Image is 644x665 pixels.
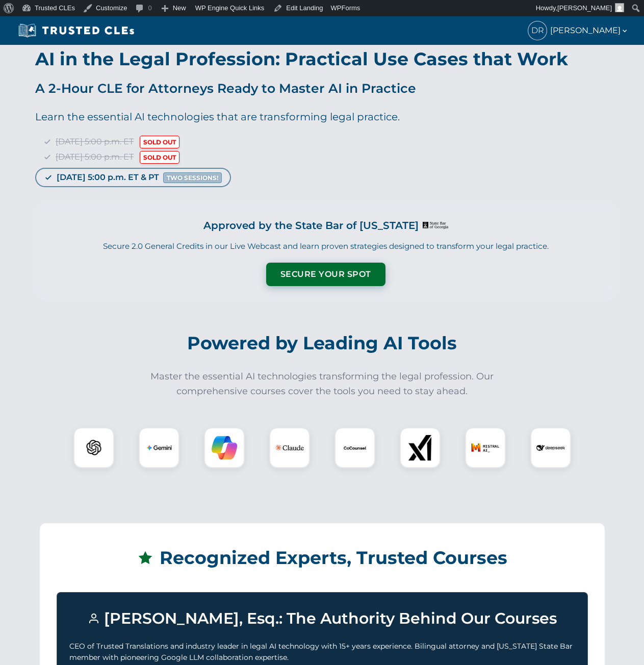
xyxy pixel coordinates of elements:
img: Claude Logo [275,433,304,462]
h3: [PERSON_NAME], Esq.: The Authority Behind Our Courses [69,605,575,632]
p: A 2-Hour CLE for Attorneys Ready to Master AI in Practice [35,78,616,98]
div: Copilot [204,427,245,468]
img: CoCounsel Logo [342,435,368,461]
span: DR [528,21,547,40]
div: xAI [400,427,441,468]
span: [DATE] 5:00 p.m. ET [56,152,134,162]
span: SOLD OUT [140,151,179,164]
div: ChatGPT [73,427,114,468]
button: Secure Your Spot [266,263,385,286]
p: Master the essential AI technologies transforming the legal profession. Our comprehensive courses... [144,369,501,399]
img: xAI Logo [407,435,433,461]
span: [PERSON_NAME] [557,4,612,12]
span: SOLD OUT [140,136,179,148]
img: Trusted CLEs [15,23,137,38]
img: ChatGPT Logo [79,433,109,463]
h2: Powered by Leading AI Tools [40,325,605,361]
span: [PERSON_NAME] [550,24,629,37]
div: CoCounsel [334,427,375,468]
div: Mistral AI [465,427,506,468]
img: Copilot Logo [212,435,237,461]
img: Logo [423,222,448,229]
img: Mistral AI Logo [471,433,500,462]
img: DeepSeek Logo [536,433,565,462]
p: Learn the essential AI technologies that are transforming legal practice. [35,109,616,125]
h1: AI in the Legal Profession: Practical Use Cases that Work [35,50,616,68]
img: Gemini Logo [146,435,172,461]
p: Secure 2.0 General Credits in our Live Webcast and learn proven strategies designed to transform ... [48,241,604,252]
h2: Recognized Experts, Trusted Courses [57,540,588,576]
div: Claude [269,427,310,468]
span: [DATE] 5:00 p.m. ET [56,137,134,146]
div: Gemini [139,427,179,468]
h3: Approved by the State Bar of [US_STATE] [203,216,419,235]
p: CEO of Trusted Translations and industry leader in legal AI technology with 15+ years experience.... [69,641,575,663]
div: DeepSeek [530,427,571,468]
